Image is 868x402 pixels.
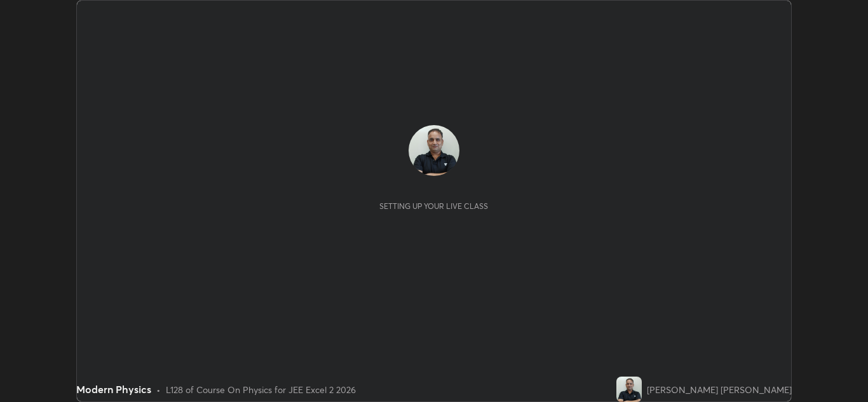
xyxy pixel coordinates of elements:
[76,382,151,397] div: Modern Physics
[647,383,792,396] div: [PERSON_NAME] [PERSON_NAME]
[409,125,459,176] img: 3a59e42194ec479db318b30fb47d773a.jpg
[616,377,642,402] img: 3a59e42194ec479db318b30fb47d773a.jpg
[379,201,488,211] div: Setting up your live class
[156,383,161,396] div: •
[166,383,356,396] div: L128 of Course On Physics for JEE Excel 2 2026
